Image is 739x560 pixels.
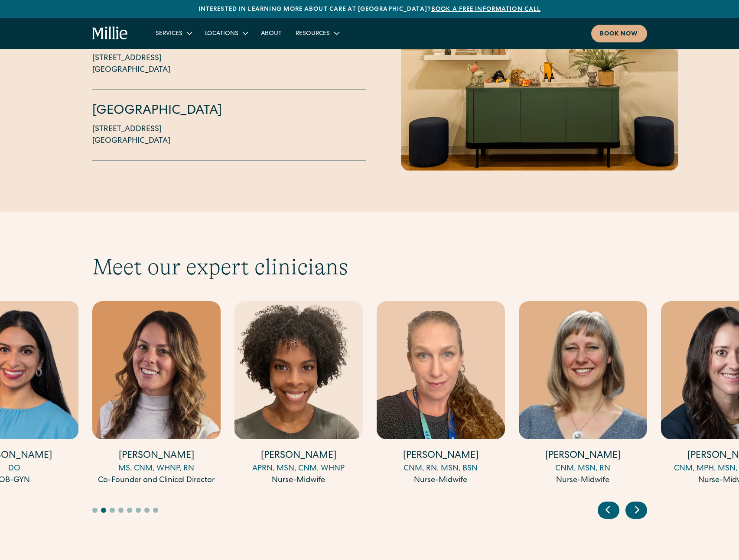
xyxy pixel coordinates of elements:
a: home [92,26,128,40]
div: MS, CNM, WHNP, RN [92,463,221,475]
a: About [254,26,289,40]
a: [PERSON_NAME]MS, CNM, WHNP, RNCo-Founder and Clinical Director [92,301,221,486]
a: [STREET_ADDRESS][GEOGRAPHIC_DATA] [92,53,170,76]
button: Go to slide 3 [110,508,115,513]
h4: [PERSON_NAME] [92,450,221,463]
div: Resources [296,29,330,39]
p: [STREET_ADDRESS] [GEOGRAPHIC_DATA] [92,124,170,147]
button: Go to slide 5 [127,508,132,513]
a: [GEOGRAPHIC_DATA] [92,105,222,118]
h4: [PERSON_NAME] [377,450,505,463]
a: Book now [591,25,647,42]
div: Previous slide [598,502,619,519]
a: [STREET_ADDRESS][GEOGRAPHIC_DATA] [92,124,170,147]
div: 4 / 17 [234,301,363,488]
button: Go to slide 8 [153,508,158,513]
div: Book now [600,30,638,39]
div: Nurse-Midwife [234,475,363,486]
div: 5 / 17 [377,301,505,488]
h4: [PERSON_NAME] [234,450,363,463]
div: Nurse-Midwife [377,475,505,486]
a: Book a free information call [431,6,540,13]
div: Services [149,26,198,40]
div: 6 / 17 [519,301,647,488]
button: Go to slide 6 [136,508,141,513]
p: [STREET_ADDRESS] [GEOGRAPHIC_DATA] [92,53,170,76]
div: Services [156,29,182,39]
div: Next slide [625,502,647,519]
div: APRN, MSN, CNM, WHNP [234,463,363,475]
div: Locations [205,29,238,39]
button: Go to slide 4 [118,508,124,513]
h2: Meet our expert clinicians [92,254,647,280]
div: Nurse-Midwife [519,475,647,486]
a: [PERSON_NAME]CNM, RN, MSN, BSNNurse-Midwife [377,301,505,486]
div: CNM, MSN, RN [519,463,647,475]
div: Resources [289,26,345,40]
a: [PERSON_NAME]APRN, MSN, CNM, WHNPNurse-Midwife [234,301,363,486]
h4: [PERSON_NAME] [519,450,647,463]
div: Co-Founder and Clinical Director [92,475,221,486]
div: 3 / 17 [92,301,221,488]
a: [PERSON_NAME]CNM, MSN, RNNurse-Midwife [519,301,647,486]
button: Go to slide 2 [101,508,106,513]
button: Go to slide 1 [92,508,98,513]
div: Locations [198,26,254,40]
div: CNM, RN, MSN, BSN [377,463,505,475]
button: Go to slide 7 [144,508,150,513]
